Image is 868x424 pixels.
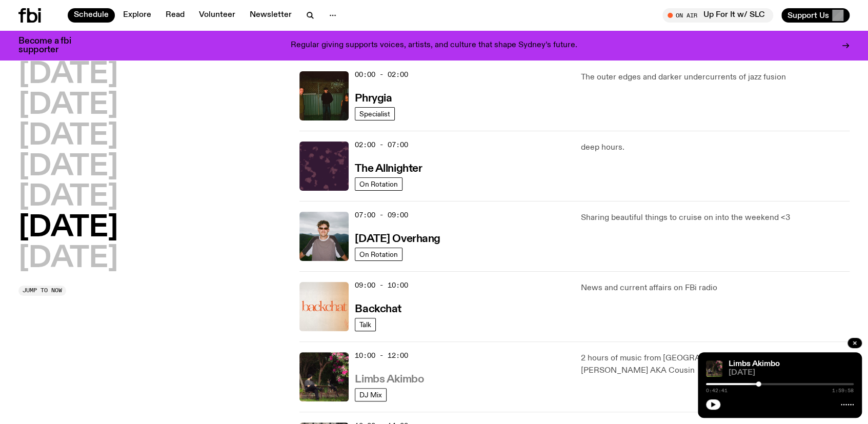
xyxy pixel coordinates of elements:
[299,352,349,401] img: Jackson sits at an outdoor table, legs crossed and gazing at a black and brown dog also sitting a...
[355,351,408,360] span: 10:00 - 12:00
[355,302,401,315] a: Backchat
[706,388,728,393] span: 0:42:41
[23,288,62,293] span: Jump to now
[117,8,157,23] a: Explore
[359,110,390,118] span: Specialist
[355,91,392,104] a: Phrygia
[662,8,773,23] button: On AirUp For It w/ SLC
[355,388,387,401] a: DJ Mix
[788,11,829,20] span: Support Us
[355,374,424,385] h3: Limbs Akimbo
[193,8,241,23] a: Volunteer
[355,70,408,79] span: 00:00 - 02:00
[359,180,398,188] span: On Rotation
[18,91,118,120] button: [DATE]
[18,60,118,89] button: [DATE]
[355,234,440,245] h3: [DATE] Overhang
[18,153,118,181] button: [DATE]
[68,8,115,23] a: Schedule
[18,37,84,54] h3: Become a fbi supporter
[18,183,118,212] button: [DATE]
[18,245,118,273] button: [DATE]
[706,360,722,377] img: Jackson sits at an outdoor table, legs crossed and gazing at a black and brown dog also sitting a...
[355,280,408,290] span: 09:00 - 10:00
[581,142,850,154] p: deep hours.
[781,8,850,23] button: Support Us
[299,71,349,120] img: A greeny-grainy film photo of Bela, John and Bindi at night. They are standing in a backyard on g...
[355,372,424,385] a: Limbs Akimbo
[355,161,422,174] a: The Allnighter
[359,321,371,329] span: Talk
[355,210,408,220] span: 07:00 - 09:00
[359,251,398,258] span: On Rotation
[355,248,402,261] a: On Rotation
[355,164,422,174] h3: The Allnighter
[359,391,382,399] span: DJ Mix
[355,304,401,315] h3: Backchat
[355,93,392,104] h3: Phrygia
[355,140,408,150] span: 02:00 - 07:00
[729,360,780,368] a: Limbs Akimbo
[581,71,850,84] p: The outer edges and darker undercurrents of jazz fusion
[291,41,577,50] p: Regular giving supports voices, artists, and culture that shape Sydney’s future.
[832,388,854,393] span: 1:59:58
[159,8,191,23] a: Read
[244,8,298,23] a: Newsletter
[299,212,349,261] img: Harrie Hastings stands in front of cloud-covered sky and rolling hills. He's wearing sunglasses a...
[355,107,395,120] a: Specialist
[18,286,66,296] button: Jump to now
[581,212,850,224] p: Sharing beautiful things to cruise on into the weekend <3
[355,318,376,331] a: Talk
[581,352,850,377] p: 2 hours of music from [GEOGRAPHIC_DATA]'s Moonshoe Label head, [PERSON_NAME] AKA Cousin
[18,122,118,151] button: [DATE]
[18,214,118,243] button: [DATE]
[355,177,402,191] a: On Rotation
[581,282,850,294] p: News and current affairs on FBi radio
[355,232,440,245] a: [DATE] Overhang
[729,369,854,377] span: [DATE]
